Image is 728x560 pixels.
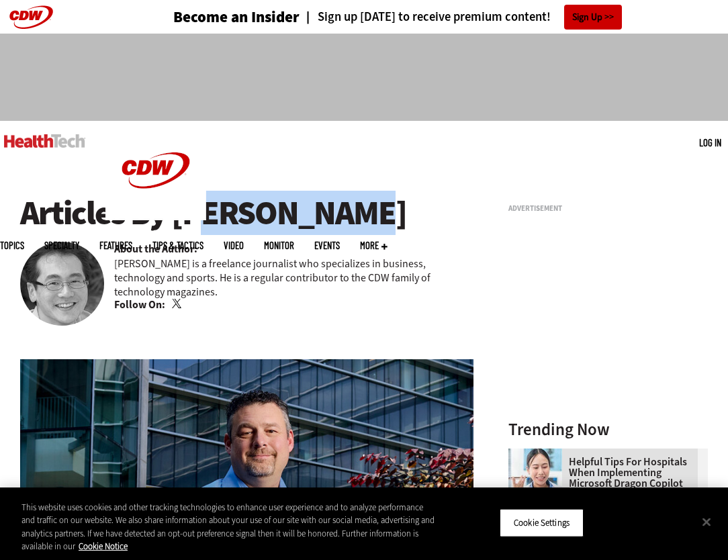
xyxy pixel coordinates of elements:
a: Helpful Tips for Hospitals When Implementing Microsoft Dragon Copilot [508,457,700,489]
div: User menu [699,136,721,150]
a: Log in [699,136,721,148]
a: Sign up [DATE] to receive premium content! [300,11,551,24]
a: Twitter [172,299,184,310]
img: Doctor using phone to dictate to tablet [508,449,562,502]
a: Sign Up [564,5,622,30]
a: More information about your privacy [79,541,128,552]
h3: Trending Now [508,421,708,438]
button: Close [692,507,721,536]
div: This website uses cookies and other tracking technologies to enhance user experience and to analy... [21,501,437,553]
img: Home [4,134,85,148]
a: Doctor using phone to dictate to tablet [508,449,569,459]
span: Specialty [44,240,79,250]
a: Video [224,240,244,250]
img: Home [105,121,206,220]
a: MonITor [264,240,294,250]
button: Cookie Settings [500,509,584,537]
a: CDW [105,209,206,224]
p: [PERSON_NAME] is a freelance journalist who specializes in business, technology and sports. He is... [114,256,473,299]
a: Become an Insider [173,9,300,25]
b: Follow On: [114,297,165,312]
a: Events [314,240,340,250]
a: Features [99,240,132,250]
span: More [360,240,388,250]
a: Tips & Tactics [152,240,203,250]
